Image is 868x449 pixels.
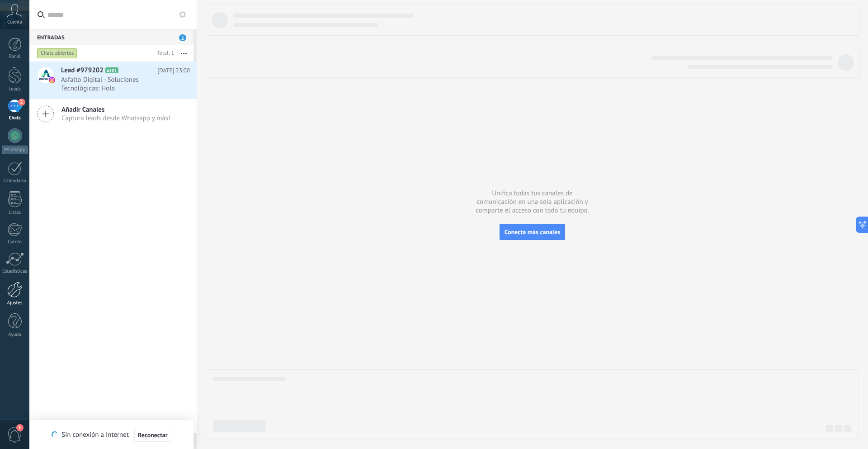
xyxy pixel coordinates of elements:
[49,77,55,83] img: instagram.svg
[179,34,186,41] span: 2
[2,146,28,154] div: WhatsApp
[134,428,171,442] button: Reconectar
[157,66,190,75] span: [DATE] 23:00
[2,239,28,245] div: Correo
[61,66,104,75] span: Lead #979202
[2,54,28,60] div: Panel
[138,432,168,438] span: Reconectar
[2,86,28,92] div: Leads
[61,105,170,114] span: Añadir Canales
[2,178,28,184] div: Calendario
[2,115,28,121] div: Chats
[7,19,22,25] span: Cuenta
[29,61,197,99] a: Lead #979202 A101 [DATE] 23:00 Asfalto Digital - Soluciones Tecnológicas: Hola
[52,427,171,442] div: Sin conexión a Internet
[61,76,173,93] span: Asfalto Digital - Soluciones Tecnológicas: Hola
[105,67,118,73] span: A101
[16,424,24,431] span: 1
[505,228,560,236] span: Conecta más canales
[29,29,193,45] div: Entradas
[2,269,28,274] div: Estadísticas
[500,224,565,240] button: Conecta más canales
[2,210,28,216] div: Listas
[18,99,25,106] span: 2
[61,114,170,123] span: Captura leads desde Whatsapp y más!
[154,49,174,58] div: Total: 1
[37,48,77,59] div: Chats abiertos
[174,45,193,61] button: Más
[2,300,28,306] div: Ajustes
[2,332,28,338] div: Ayuda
